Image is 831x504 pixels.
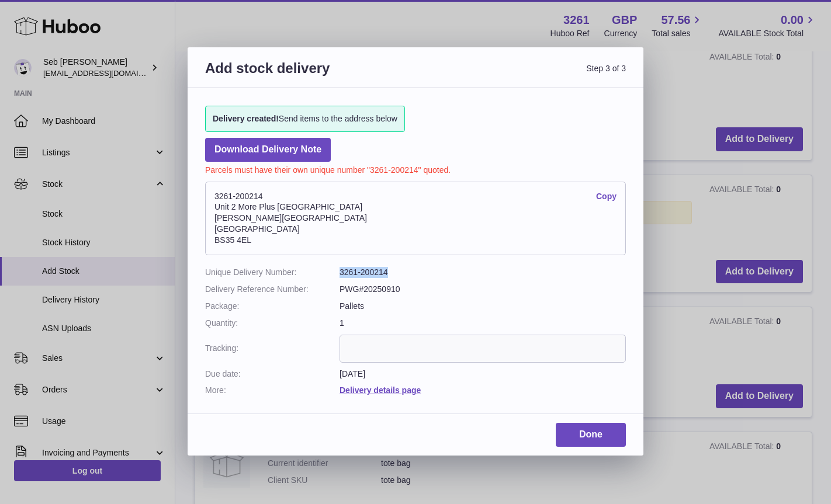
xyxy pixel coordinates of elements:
[415,59,626,91] span: Step 3 of 3
[205,284,340,295] dt: Delivery Reference Number:
[205,301,340,312] dt: Package:
[205,182,626,255] address: 3261-200214 Unit 2 More Plus [GEOGRAPHIC_DATA] [PERSON_NAME][GEOGRAPHIC_DATA] [GEOGRAPHIC_DATA] B...
[596,191,617,202] a: Copy
[205,369,340,380] dt: Due date:
[213,113,397,124] span: Send items to the address below
[556,423,626,447] a: Done
[205,267,340,278] dt: Unique Delivery Number:
[340,284,626,295] dd: PWG#20250910
[340,369,626,380] dd: [DATE]
[340,267,626,278] dd: 3261-200214
[205,59,415,91] h3: Add stock delivery
[340,318,626,329] dd: 1
[205,138,331,162] a: Download Delivery Note
[205,385,340,396] dt: More:
[205,318,340,329] dt: Quantity:
[205,335,340,363] dt: Tracking:
[340,301,626,312] dd: Pallets
[205,162,626,176] p: Parcels must have their own unique number "3261-200214" quoted.
[340,385,421,395] a: Delivery details page
[213,114,279,123] strong: Delivery created!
